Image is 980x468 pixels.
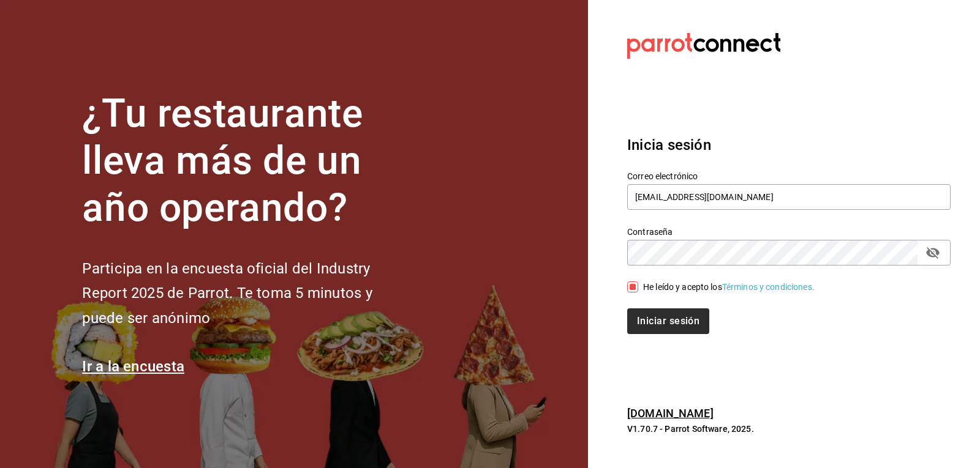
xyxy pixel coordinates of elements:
[627,184,951,210] input: Ingresa tu correo electrónico
[627,228,951,236] label: Contraseña
[922,242,943,263] button: passwordField
[722,282,815,292] a: Términos y condiciones.
[627,172,951,180] label: Correo electrónico
[627,308,709,334] button: Iniciar sesión
[82,91,413,231] h1: ¿Tu restaurante lleva más de un año operando?
[627,134,951,156] h3: Inicia sesión
[627,423,951,435] p: V1.70.7 - Parrot Software, 2025.
[82,358,184,375] a: Ir a la encuesta
[643,281,815,294] div: He leído y acepto los
[82,256,413,331] h2: Participa en la encuesta oficial del Industry Report 2025 de Parrot. Te toma 5 minutos y puede se...
[627,407,714,420] a: [DOMAIN_NAME]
